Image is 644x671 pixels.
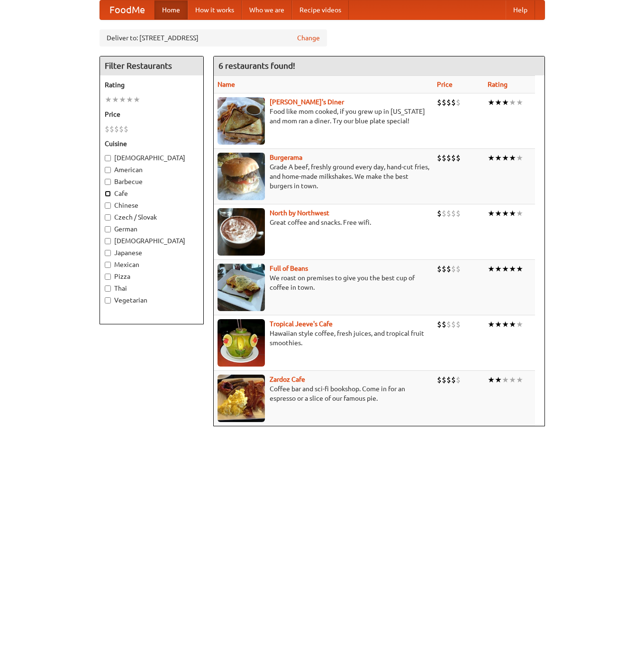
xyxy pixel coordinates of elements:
[105,80,199,90] h5: Rating
[133,94,140,105] li: ★
[188,0,242,19] a: How it works
[488,319,495,330] li: ★
[270,98,344,106] a: [PERSON_NAME]'s Diner
[446,153,451,163] li: $
[105,177,199,186] label: Barbecue
[270,376,305,383] b: Zardoz Cafe
[105,260,199,269] label: Mexican
[126,94,133,105] li: ★
[495,97,502,108] li: ★
[516,375,523,385] li: ★
[218,162,429,191] p: Grade A beef, freshly ground every day, hand-cut fries, and home-made milkshakes. We make the bes...
[437,319,442,330] li: $
[105,165,199,175] label: American
[297,33,320,43] a: Change
[105,202,111,209] input: Chinese
[270,320,333,328] b: Tropical Jeeve's Cafe
[516,264,523,274] li: ★
[502,153,509,163] li: ★
[218,375,265,422] img: zardoz.jpg
[488,375,495,385] li: ★
[502,375,509,385] li: ★
[105,238,111,244] input: [DEMOGRAPHIC_DATA]
[105,201,199,210] label: Chinese
[105,94,112,105] li: ★
[437,97,442,108] li: $
[502,264,509,274] li: ★
[105,139,199,148] h5: Cuisine
[105,248,199,257] label: Japanese
[451,153,456,163] li: $
[437,264,442,274] li: $
[509,153,516,163] li: ★
[456,319,461,330] li: $
[109,124,114,134] li: $
[218,329,429,348] p: Hawaiian style coffee, fresh juices, and tropical fruit smoothies.
[446,97,451,108] li: $
[105,285,111,292] input: Thai
[437,208,442,219] li: $
[105,250,111,256] input: Japanese
[242,0,292,19] a: Who we are
[437,81,453,88] a: Price
[509,375,516,385] li: ★
[506,0,535,19] a: Help
[502,97,509,108] li: ★
[451,264,456,274] li: $
[105,214,111,221] input: Czech / Slovak
[105,179,111,185] input: Barbecue
[516,208,523,219] li: ★
[502,208,509,219] li: ★
[451,208,456,219] li: $
[446,208,451,219] li: $
[446,264,451,274] li: $
[119,124,124,134] li: $
[488,153,495,163] li: ★
[495,319,502,330] li: ★
[218,153,265,200] img: burgerama.jpg
[446,319,451,330] li: $
[218,81,235,88] a: Name
[292,0,349,19] a: Recipe videos
[456,264,461,274] li: $
[105,167,111,173] input: American
[442,208,446,219] li: $
[112,94,119,105] li: ★
[509,319,516,330] li: ★
[100,29,327,46] div: Deliver to: [STREET_ADDRESS]
[451,375,456,385] li: $
[218,218,429,227] p: Great coffee and snacks. Free wifi.
[105,189,199,198] label: Cafe
[442,319,446,330] li: $
[100,0,154,19] a: FoodMe
[270,265,308,272] a: Full of Beans
[105,191,111,197] input: Cafe
[218,264,265,311] img: beans.jpg
[218,208,265,256] img: north.jpg
[105,297,111,303] input: Vegetarian
[516,97,523,108] li: ★
[105,212,199,222] label: Czech / Slovak
[488,97,495,108] li: ★
[495,264,502,274] li: ★
[509,97,516,108] li: ★
[509,264,516,274] li: ★
[442,97,446,108] li: $
[437,153,442,163] li: $
[218,107,429,126] p: Food like mom cooked, if you grew up in [US_STATE] and mom ran a diner. Try our blue plate special!
[154,0,188,19] a: Home
[218,273,429,292] p: We roast on premises to give you the best cup of coffee in town.
[105,224,199,234] label: German
[114,124,119,134] li: $
[270,209,329,217] a: North by Northwest
[456,153,461,163] li: $
[105,155,111,161] input: [DEMOGRAPHIC_DATA]
[456,97,461,108] li: $
[456,375,461,385] li: $
[105,153,199,163] label: [DEMOGRAPHIC_DATA]
[437,375,442,385] li: $
[119,94,126,105] li: ★
[105,295,199,305] label: Vegetarian
[442,375,446,385] li: $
